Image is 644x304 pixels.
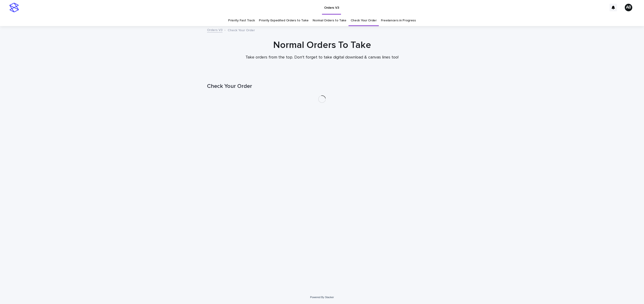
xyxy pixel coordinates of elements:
a: Priority Expedited Orders to Take [259,15,308,26]
p: Check Your Order [228,27,255,32]
a: Powered By Stacker [310,296,334,299]
a: Freelancers in Progress [381,15,416,26]
h1: Check Your Order [207,83,437,90]
a: Check Your Order [351,15,377,26]
a: Priority Fast Track [228,15,255,26]
h1: Normal Orders To Take [207,39,437,51]
img: stacker-logo-s-only.png [9,3,19,12]
a: Normal Orders to Take [313,15,346,26]
a: Orders V3 [207,27,222,32]
p: Take orders from the top. Don't forget to take digital download & canvas lines too! [228,55,416,60]
div: AB [625,4,632,11]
